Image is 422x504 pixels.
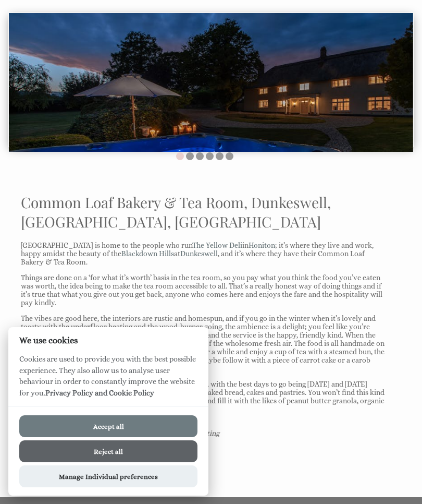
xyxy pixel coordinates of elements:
[19,440,197,462] button: Reject all
[180,249,218,258] a: Dunkeswell
[192,241,242,249] a: The Yellow Deli
[19,465,197,487] button: Manage Individual preferences
[21,314,389,373] p: The vibes are good here, the interiors are rustic and homespun, and if you go in the winter when ...
[45,389,154,397] a: Privacy Policy and Cookie Policy
[21,193,389,231] h1: Common Loaf Bakery & Tea Room, Dunkeswell, [GEOGRAPHIC_DATA], [GEOGRAPHIC_DATA]
[8,335,208,345] h2: We use cookies
[21,241,389,266] p: [GEOGRAPHIC_DATA] is home to the people who run in ; it’s where they live and work, happy amidst ...
[19,415,197,437] button: Accept all
[121,249,174,258] a: Blackdown Hills
[8,354,208,406] p: Cookies are used to provide you with the best possible experience. They also allow us to analyse ...
[249,241,275,249] a: Honiton
[21,273,389,307] p: Things are done on a ‘for what it’s worth’ basis in the tea room, so you pay what you think the f...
